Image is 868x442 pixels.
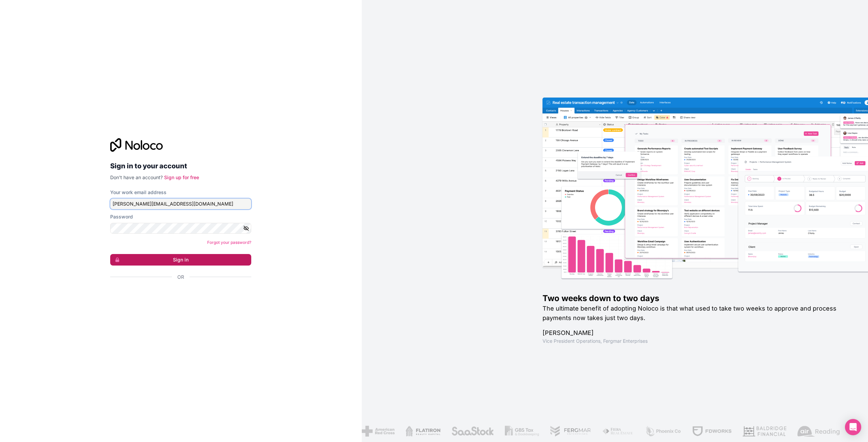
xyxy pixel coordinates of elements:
[601,426,633,437] img: /assets/fiera-fwj2N5v4.png
[110,223,251,234] input: Password
[542,338,846,344] h1: Vice President Operations , Fergmar Enterprises
[361,426,394,437] img: /assets/american-red-cross-BAupjrZR.png
[110,174,163,180] span: Don't have an account?
[542,328,846,338] h1: [PERSON_NAME]
[107,288,249,303] iframe: Sign in with Google Button
[549,426,591,437] img: /assets/fergmar-CudnrXN5.png
[110,189,166,196] label: Your work email address
[644,426,680,437] img: /assets/phoenix-BREaitsQ.png
[405,426,440,437] img: /assets/flatiron-C8eUkumj.png
[542,293,846,304] h1: Two weeks down to two days
[691,426,731,437] img: /assets/fdworks-Bi04fVtw.png
[542,304,846,323] h2: The ultimate benefit of adopting Noloco is that what used to take two weeks to approve and proces...
[110,160,251,172] h2: Sign in to your account
[451,426,493,437] img: /assets/saastock-C6Zbiodz.png
[177,274,184,280] span: Or
[164,174,199,180] a: Sign up for free
[110,213,133,220] label: Password
[110,198,251,209] input: Email address
[110,254,251,266] button: Sign in
[796,426,839,437] img: /assets/airreading-FwAmRzSr.png
[207,240,251,245] a: Forgot your password?
[845,419,861,435] div: Open Intercom Messenger
[742,426,786,437] img: /assets/baldridge-DxmPIwAm.png
[504,426,538,437] img: /assets/gbstax-C-GtDUiK.png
